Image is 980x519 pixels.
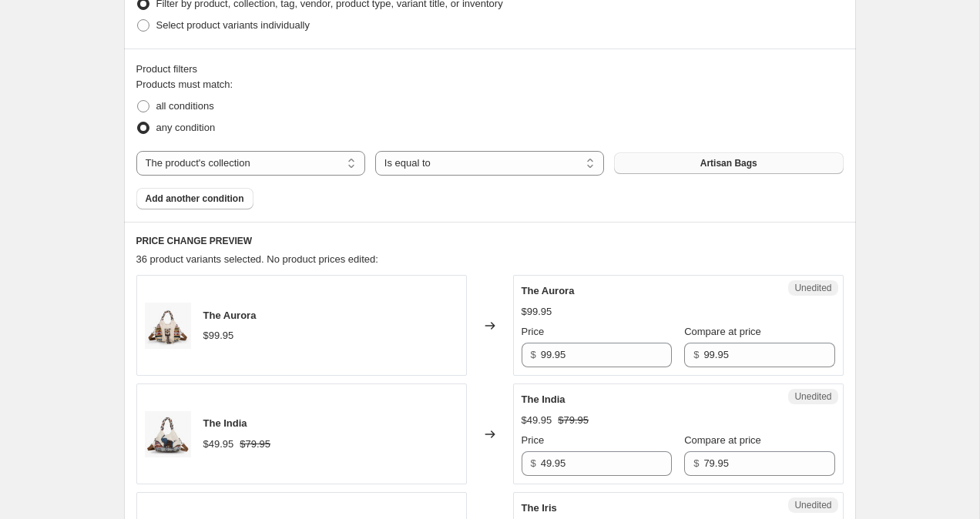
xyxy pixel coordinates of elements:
[522,285,575,296] span: The Aurora
[136,235,844,247] h6: PRICE CHANGE PREVIEW
[203,437,234,452] div: $49.95
[240,437,270,452] strike: $79.95
[693,457,699,469] span: $
[522,434,545,446] span: Price
[794,282,831,294] span: Unedited
[614,152,843,174] button: Artisan Bags
[203,417,247,429] span: The India
[684,434,761,446] span: Compare at price
[522,413,552,428] div: $49.95
[558,413,589,428] strike: $79.95
[136,253,378,265] span: 36 product variants selected. No product prices edited:
[203,328,234,343] div: $99.95
[136,79,233,90] span: Products must match:
[156,19,310,31] span: Select product variants individually
[531,349,536,360] span: $
[136,62,844,77] div: Product filters
[522,393,566,405] span: The India
[145,303,191,349] img: 187bd9143e0c59720dcb17487288a91a_1_80x.jpg
[146,193,244,205] span: Add another condition
[522,502,557,514] span: The Iris
[693,349,699,360] span: $
[136,188,253,209] button: Add another condition
[156,100,214,112] span: all conditions
[522,304,552,320] div: $99.95
[700,157,757,169] span: Artisan Bags
[203,310,257,321] span: The Aurora
[145,411,191,457] img: c5a54720-e7f8-427b-8640-edf5eba5eae6_1_80x.jpg
[156,122,216,133] span: any condition
[794,390,831,403] span: Unedited
[522,326,545,337] span: Price
[794,499,831,511] span: Unedited
[684,326,761,337] span: Compare at price
[531,457,536,469] span: $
